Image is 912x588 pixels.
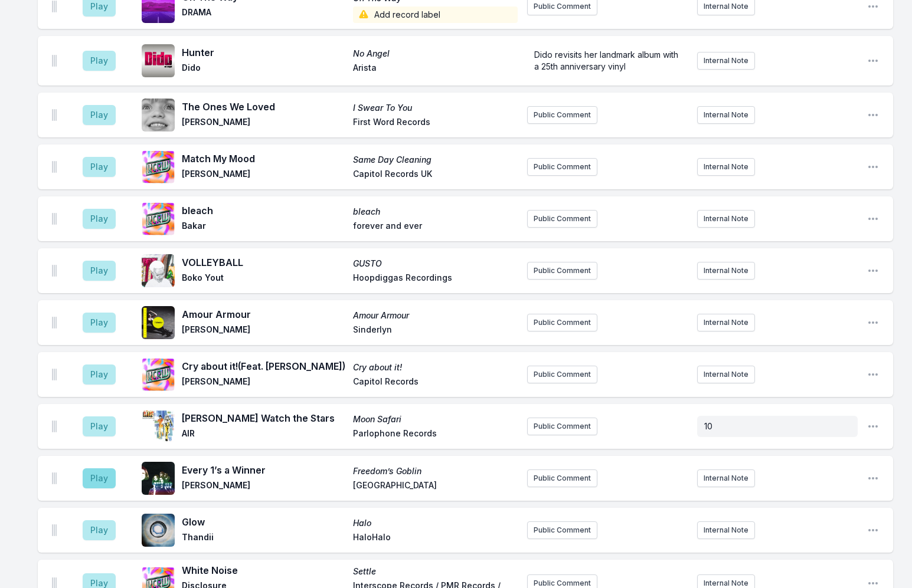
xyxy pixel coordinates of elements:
[142,410,175,443] img: Moon Safari
[83,364,116,385] button: Play
[697,521,755,539] button: Internal Note
[83,313,116,333] button: Play
[353,413,517,425] span: Moon Safari
[697,469,755,487] button: Internal Note
[697,262,755,280] button: Internal Note
[867,524,879,536] button: Open playlist item options
[83,209,116,229] button: Play
[83,105,116,125] button: Play
[182,100,346,114] span: The Ones We Loved
[867,161,879,173] button: Open playlist item options
[697,366,755,383] button: Internal Note
[83,468,116,488] button: Play
[867,213,879,225] button: Open playlist item options
[52,317,57,329] img: Drag Handle
[52,213,57,225] img: Drag Handle
[52,109,57,121] img: Drag Handle
[353,531,517,546] span: HaloHalo
[142,462,175,495] img: Freedom’s Goblin
[182,531,346,546] span: Thandii
[353,517,517,529] span: Halo
[142,254,175,287] img: GUSTO
[353,6,517,23] span: Add record label
[527,366,597,383] button: Public Comment
[52,55,57,67] img: Drag Handle
[182,515,346,529] span: Glow
[867,472,879,484] button: Open playlist item options
[52,524,57,536] img: Drag Handle
[867,55,879,67] button: Open playlist item options
[52,472,57,484] img: Drag Handle
[52,421,57,432] img: Drag Handle
[353,62,517,76] span: Arista
[697,52,755,70] button: Internal Note
[867,109,879,121] button: Open playlist item options
[697,106,755,124] button: Internal Note
[527,469,597,487] button: Public Comment
[534,50,681,71] span: Dido revisits her landmark album with a 25th anniversary vinyl
[142,358,175,391] img: Cry about it!
[182,62,346,76] span: Dido
[697,158,755,176] button: Internal Note
[182,152,346,166] span: Match My Mood
[867,421,879,432] button: Open playlist item options
[52,265,57,277] img: Drag Handle
[704,421,712,431] span: 10
[527,314,597,331] button: Public Comment
[182,324,346,338] span: [PERSON_NAME]
[182,563,346,577] span: White Noise
[353,48,517,60] span: No Angel
[353,479,517,494] span: [GEOGRAPHIC_DATA]
[182,220,346,234] span: Bakar
[867,1,879,12] button: Open playlist item options
[353,310,517,321] span: Amour Armour
[142,202,175,235] img: bleach
[527,106,597,124] button: Public Comment
[83,416,116,436] button: Play
[142,514,175,547] img: Halo
[353,168,517,182] span: Capitol Records UK
[353,465,517,477] span: Freedom’s Goblin
[353,428,517,442] span: Parlophone Records
[353,324,517,338] span: Sinderlyn
[83,157,116,177] button: Play
[527,521,597,539] button: Public Comment
[867,265,879,277] button: Open playlist item options
[697,314,755,331] button: Internal Note
[52,1,57,12] img: Drag Handle
[867,369,879,380] button: Open playlist item options
[182,45,346,60] span: Hunter
[527,210,597,228] button: Public Comment
[353,258,517,270] span: GUSTO
[527,262,597,280] button: Public Comment
[182,168,346,182] span: [PERSON_NAME]
[182,479,346,494] span: [PERSON_NAME]
[142,98,175,132] img: I Swear To You
[353,376,517,390] span: Capitol Records
[353,116,517,130] span: First Word Records
[353,272,517,286] span: Hoopdiggas Recordings
[182,203,346,218] span: bleach
[83,520,116,540] button: Play
[182,463,346,477] span: Every 1’s a Winner
[527,158,597,176] button: Public Comment
[52,369,57,380] img: Drag Handle
[83,51,116,71] button: Play
[142,44,175,77] img: No Angel
[182,428,346,442] span: AIR
[353,154,517,166] span: Same Day Cleaning
[182,376,346,390] span: [PERSON_NAME]
[182,116,346,130] span: [PERSON_NAME]
[867,317,879,329] button: Open playlist item options
[142,150,175,183] img: Same Day Cleaning
[182,411,346,425] span: [PERSON_NAME] Watch the Stars
[353,206,517,218] span: bleach
[353,220,517,234] span: forever and ever
[52,161,57,173] img: Drag Handle
[527,418,597,435] button: Public Comment
[353,102,517,114] span: I Swear To You
[697,210,755,228] button: Internal Note
[182,6,346,23] span: DRAMA
[182,307,346,321] span: Amour Armour
[182,272,346,286] span: Boko Yout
